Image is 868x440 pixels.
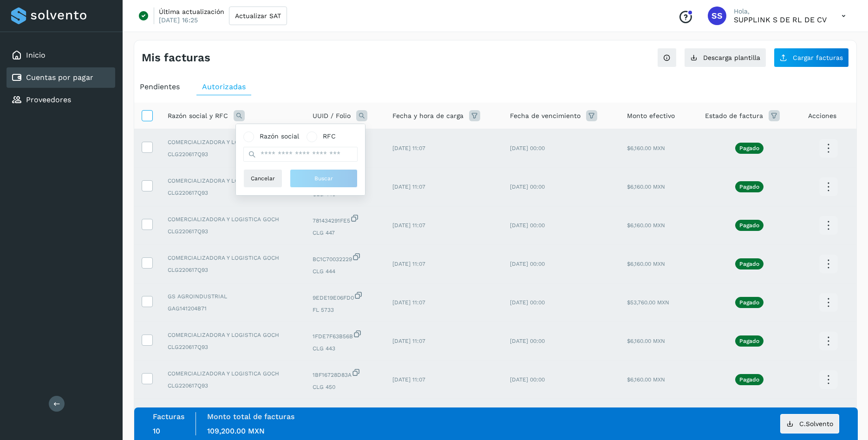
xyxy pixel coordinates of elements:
a: Cuentas por pagar [26,73,93,82]
span: 1BF16728D83A [313,368,378,379]
p: Pagado [739,222,759,229]
span: [DATE] 00:00 [510,338,545,344]
span: GS AGROINDUSTRIAL [168,292,298,301]
span: $6,160.00 MXN [627,376,665,383]
span: BC1C70032229 [313,252,378,263]
span: CLG 444 [313,267,378,276]
span: CLG220617Q93 [168,381,298,390]
p: Pagado [739,299,759,306]
a: Inicio [26,51,46,59]
span: 109,200.00 MXN [207,427,265,435]
span: CLG 443 [313,344,378,353]
span: CLG 447 [313,229,378,237]
p: Pagado [739,338,759,344]
span: $6,160.00 MXN [627,145,665,151]
span: 781434291FE5 [313,214,378,225]
span: COMERCIALIZADORA Y LOGISTICA GOCH [168,138,298,146]
span: $6,160.00 MXN [627,338,665,344]
span: Actualizar SAT [235,13,281,19]
div: Proveedores [7,90,115,110]
span: [DATE] 11:07 [392,184,425,190]
span: COMERCIALIZADORA Y LOGISTICA GOCH [168,369,298,378]
span: Fecha y hora de carga [392,111,463,121]
span: Razón social y RFC [168,111,228,121]
span: 4F3AF94BE47C [313,407,378,418]
span: UUID / Folio [313,111,351,121]
span: FL 5733 [313,306,378,314]
span: $6,160.00 MXN [627,184,665,190]
span: Autorizadas [202,82,246,91]
span: COMERCIALIZADORA Y LOGISTICA GOCH [168,177,298,185]
p: SUPPLINK S DE RL DE CV [734,15,827,24]
span: GAG141204B71 [168,304,298,313]
span: COMERCIALIZADORA Y LOGISTICA GOCH [168,215,298,223]
span: [DATE] 11:07 [392,222,425,229]
span: 1FDE7F63B56B [313,329,378,341]
span: [DATE] 00:00 [510,145,545,151]
button: Cargar facturas [774,48,849,67]
div: Inicio [7,45,115,66]
span: CLG220617Q93 [168,150,298,158]
span: Estado de factura [705,111,763,121]
p: Hola, [734,7,827,15]
p: Última actualización [159,7,224,16]
span: [DATE] 11:07 [392,299,425,306]
span: COMERCIALIZADORA Y LOGISTICA GOCH [168,254,298,262]
span: Pendientes [140,82,180,91]
p: [DATE] 16:25 [159,16,198,24]
p: Pagado [739,184,759,190]
span: C.Solvento [799,420,833,427]
span: [DATE] 11:07 [392,338,425,344]
span: 9EDE19E06FD0 [313,291,378,302]
button: C.Solvento [780,414,839,433]
span: [DATE] 00:00 [510,376,545,383]
button: Actualizar SAT [229,7,287,25]
span: $6,160.00 MXN [627,222,665,229]
span: Acciones [808,111,836,121]
span: $6,160.00 MXN [627,261,665,267]
span: 10 [153,427,160,435]
span: Cargar facturas [793,54,843,61]
span: Descarga plantilla [703,54,760,61]
span: $53,760.00 MXN [627,299,669,306]
span: Monto efectivo [627,111,675,121]
span: CLG220617Q93 [168,343,298,351]
span: [DATE] 00:00 [510,184,545,190]
h4: Mis facturas [142,51,210,65]
p: Pagado [739,261,759,267]
span: [DATE] 00:00 [510,222,545,229]
span: [DATE] 00:00 [510,299,545,306]
a: Proveedores [26,95,71,104]
span: COMERCIALIZADORA Y LOGISTICA GOCH [168,331,298,339]
span: [DATE] 11:07 [392,261,425,267]
span: CLG220617Q93 [168,227,298,236]
label: Facturas [153,412,184,421]
span: CLG 450 [313,383,378,391]
button: Descarga plantilla [684,48,766,67]
p: Pagado [739,145,759,151]
span: CLG220617Q93 [168,266,298,274]
span: CLG220617Q93 [168,189,298,197]
label: Monto total de facturas [207,412,294,421]
span: [DATE] 11:07 [392,376,425,383]
span: Fecha de vencimiento [510,111,581,121]
p: Pagado [739,376,759,383]
div: Cuentas por pagar [7,67,115,88]
span: [DATE] 11:07 [392,145,425,151]
span: [DATE] 00:00 [510,261,545,267]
